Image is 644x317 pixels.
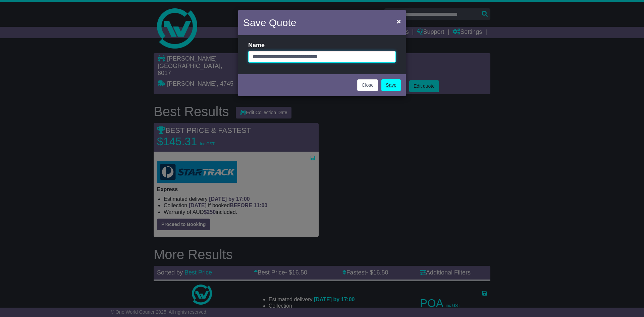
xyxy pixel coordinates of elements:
span: × [397,17,401,25]
button: Close [393,14,404,28]
h4: Save Quote [243,15,296,30]
label: Name [248,42,265,49]
a: Save [381,79,401,91]
button: Close [357,79,378,91]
